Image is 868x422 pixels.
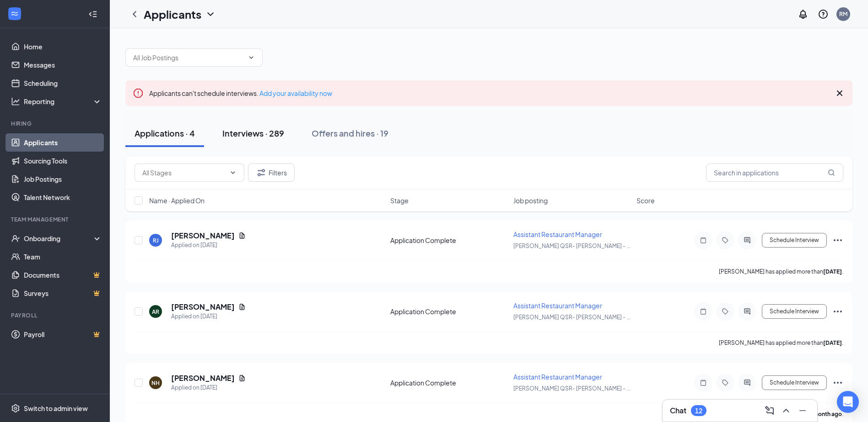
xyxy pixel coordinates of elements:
[762,375,827,390] button: Schedule Interview
[149,196,205,205] span: Name · Applied On
[24,133,102,152] a: Applicants
[24,37,102,56] a: Home
[719,268,843,275] p: [PERSON_NAME] has applied more than .
[779,403,793,418] button: ChevronUp
[222,127,284,139] div: Interviews · 289
[719,339,843,347] p: [PERSON_NAME] has applied more than .
[513,196,548,205] span: Job posting
[24,188,102,206] a: Talent Network
[11,216,100,223] div: Team Management
[832,306,843,317] svg: Ellipses
[797,405,808,416] svg: Minimize
[24,56,102,74] a: Messages
[834,88,845,99] svg: Cross
[238,303,246,311] svg: Document
[248,164,295,182] button: Filter Filters
[153,237,159,244] div: RJ
[823,339,842,346] b: [DATE]
[24,325,102,343] a: PayrollCrown
[818,9,829,20] svg: QuestionInfo
[171,231,235,241] h5: [PERSON_NAME]
[238,375,246,382] svg: Document
[742,379,753,386] svg: ActiveChat
[171,383,246,392] div: Applied on [DATE]
[764,405,775,416] svg: ComposeMessage
[24,248,102,266] a: Team
[229,169,237,176] svg: ChevronDown
[720,308,731,315] svg: Tag
[513,385,631,392] span: [PERSON_NAME] QSR- [PERSON_NAME] - ...
[390,196,409,205] span: Stage
[129,9,140,20] svg: ChevronLeft
[742,308,753,315] svg: ActiveChat
[832,235,843,246] svg: Ellipses
[133,53,244,63] input: All Job Postings
[698,237,709,244] svg: Note
[513,230,602,238] span: Assistant Restaurant Manager
[698,379,709,386] svg: Note
[795,403,810,418] button: Minimize
[698,308,709,315] svg: Note
[171,312,246,321] div: Applied on [DATE]
[809,411,842,417] b: a month ago
[11,234,20,243] svg: UserCheck
[149,89,332,97] span: Applicants can't schedule interviews.
[248,54,255,61] svg: ChevronDown
[24,74,102,92] a: Scheduling
[762,233,827,248] button: Schedule Interview
[135,127,195,139] div: Applications · 4
[762,403,777,418] button: ComposeMessage
[670,406,686,416] h3: Chat
[513,373,602,381] span: Assistant Restaurant Manager
[142,168,226,178] input: All Stages
[513,314,631,321] span: [PERSON_NAME] QSR- [PERSON_NAME] - ...
[152,308,159,316] div: AR
[742,237,753,244] svg: ActiveChat
[762,304,827,319] button: Schedule Interview
[706,164,843,182] input: Search in applications
[11,404,20,413] svg: Settings
[11,97,20,106] svg: Analysis
[823,268,842,275] b: [DATE]
[636,196,655,205] span: Score
[837,391,859,413] div: Open Intercom Messenger
[839,10,847,18] div: RM
[24,152,102,170] a: Sourcing Tools
[390,236,508,245] div: Application Complete
[390,307,508,316] div: Application Complete
[256,167,267,178] svg: Filter
[832,377,843,388] svg: Ellipses
[144,6,201,22] h1: Applicants
[781,405,792,416] svg: ChevronUp
[24,266,102,284] a: DocumentsCrown
[798,9,809,20] svg: Notifications
[171,302,235,312] h5: [PERSON_NAME]
[205,9,216,20] svg: ChevronDown
[390,378,508,387] div: Application Complete
[720,237,731,244] svg: Tag
[11,311,100,319] div: Payroll
[24,284,102,302] a: SurveysCrown
[10,9,19,18] svg: WorkstreamLogo
[24,97,102,106] div: Reporting
[238,232,246,239] svg: Document
[11,120,100,127] div: Hiring
[133,88,144,99] svg: Error
[171,241,246,250] div: Applied on [DATE]
[151,379,160,387] div: NH
[171,373,235,383] h5: [PERSON_NAME]
[24,404,88,413] div: Switch to admin view
[24,234,94,243] div: Onboarding
[513,243,631,249] span: [PERSON_NAME] QSR- [PERSON_NAME] - ...
[24,170,102,188] a: Job Postings
[828,169,835,176] svg: MagnifyingGlass
[312,127,388,139] div: Offers and hires · 19
[88,10,97,19] svg: Collapse
[259,89,332,97] a: Add your availability now
[513,301,602,310] span: Assistant Restaurant Manager
[720,379,731,386] svg: Tag
[695,407,702,415] div: 12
